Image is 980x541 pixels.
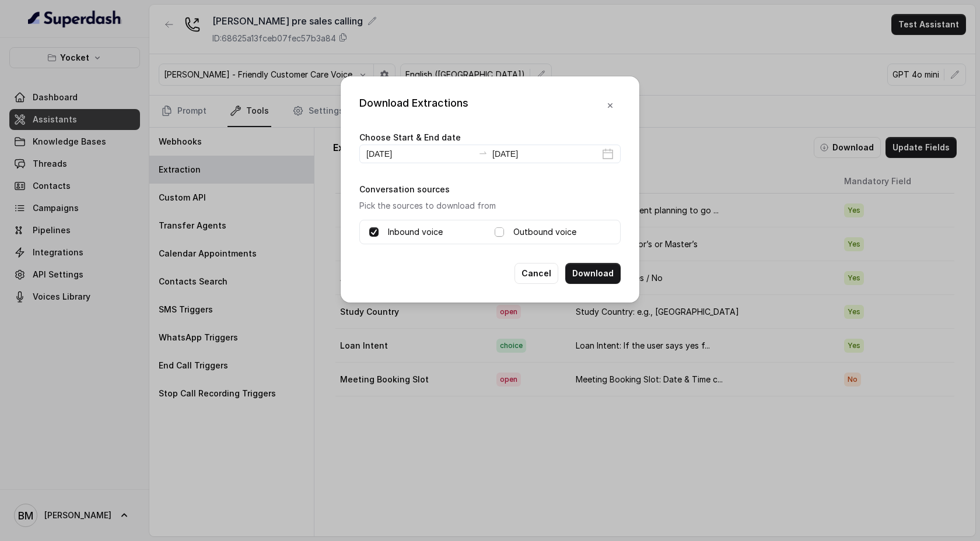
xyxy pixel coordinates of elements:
[513,225,576,239] label: Outbound voice
[359,199,621,213] p: Pick the sources to download from
[388,225,443,239] label: Inbound voice
[514,263,558,284] button: Cancel
[565,263,621,284] button: Download
[359,184,450,194] label: Conversation sources
[359,95,468,116] div: Download Extractions
[492,147,600,160] input: End date
[478,148,488,157] span: to
[366,147,474,160] input: Start date
[359,132,461,142] label: Choose Start & End date
[478,148,488,157] span: swap-right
